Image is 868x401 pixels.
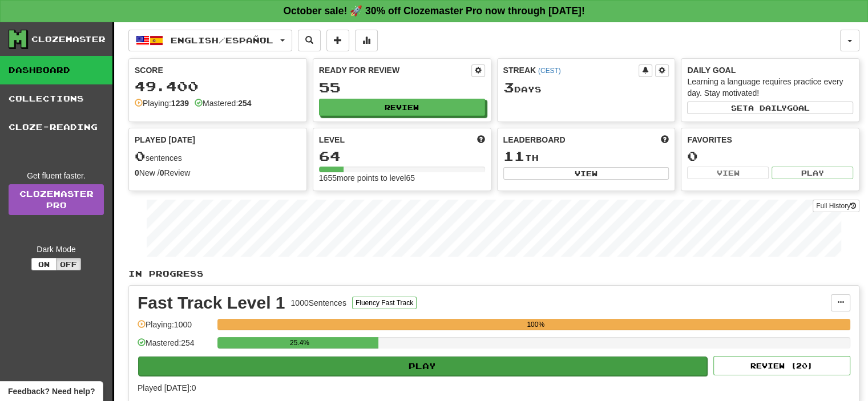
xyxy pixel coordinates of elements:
span: Leaderboard [503,134,566,145]
div: Streak [503,64,639,76]
button: Play [138,357,707,376]
button: Review [319,99,485,116]
button: View [503,167,669,180]
div: Mastered: 254 [138,337,212,356]
button: Seta dailygoal [687,102,853,114]
strong: 0 [160,168,164,177]
strong: October sale! 🚀 30% off Clozemaster Pro now through [DATE]! [283,5,584,17]
button: Play [772,167,853,179]
div: 1655 more points to level 65 [319,172,485,184]
div: Ready for Review [319,64,471,76]
span: Played [DATE] [135,134,195,145]
div: Playing: [135,98,189,109]
div: Favorites [687,134,853,145]
strong: 0 [135,168,139,177]
button: View [687,167,769,179]
span: Score more points to level up [477,134,485,145]
div: 25.4% [221,337,378,349]
button: Add sentence to collection [326,30,349,51]
div: 64 [319,149,485,163]
button: English/Español [128,30,292,51]
div: New / Review [135,167,301,179]
button: More stats [355,30,378,51]
div: 49.400 [135,79,301,94]
div: 1000 Sentences [291,297,346,309]
button: Fluency Fast Track [352,297,417,309]
button: Review (20) [713,356,850,375]
div: Dark Mode [9,244,104,255]
div: Learning a language requires practice every day. Stay motivated! [687,76,853,99]
button: Off [56,258,81,270]
span: a daily [748,104,787,112]
button: On [31,258,56,270]
a: ClozemasterPro [9,184,104,215]
div: Score [135,64,301,76]
span: English / Español [171,35,273,45]
span: Level [319,134,345,145]
div: Daily Goal [687,64,853,76]
a: (CEST) [538,67,561,75]
span: 0 [135,148,146,164]
button: Full History [813,200,859,212]
div: Day s [503,80,669,95]
div: 55 [319,80,485,95]
span: 11 [503,148,525,164]
div: th [503,149,669,164]
span: 3 [503,79,514,95]
div: 0 [687,149,853,163]
div: Mastered: [195,98,252,109]
p: In Progress [128,268,859,280]
div: Clozemaster [31,34,106,45]
strong: 1239 [171,99,189,108]
div: Get fluent faster. [9,170,104,181]
div: sentences [135,149,301,164]
div: Playing: 1000 [138,319,212,338]
span: Open feedback widget [8,386,95,397]
span: Played [DATE]: 0 [138,383,196,392]
div: 100% [221,319,850,330]
div: Fast Track Level 1 [138,294,285,311]
button: Search sentences [298,30,321,51]
span: This week in points, UTC [661,134,669,145]
strong: 254 [238,99,251,108]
